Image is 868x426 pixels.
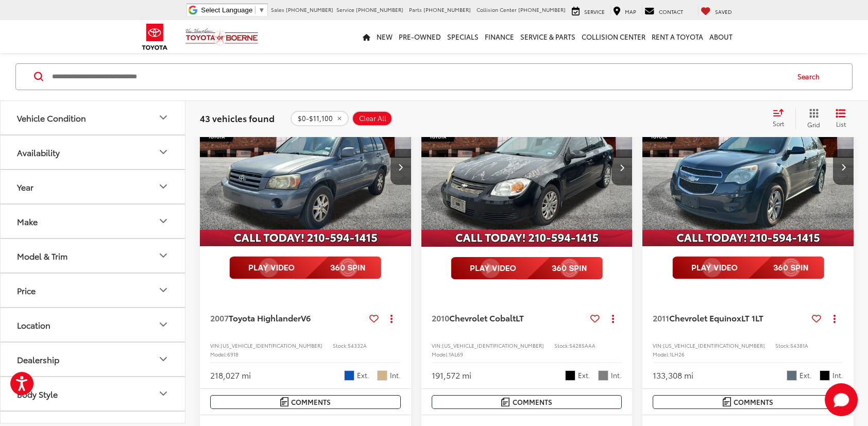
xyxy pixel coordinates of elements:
div: 191,572 mi [432,369,471,381]
button: PricePrice [1,273,186,306]
img: 2010 Chevrolet Cobalt LT [421,88,634,248]
span: [PHONE_NUMBER] [356,6,403,13]
div: Vehicle Condition [157,111,169,124]
div: 133,308 mi [653,369,693,381]
span: dropdown dots [390,314,393,322]
div: Availability [17,147,60,157]
button: Actions [383,309,401,327]
a: About [706,20,736,53]
a: Select Language​ [201,6,265,14]
span: 54381A [790,342,808,349]
img: Comments [280,397,288,406]
span: 1LH26 [670,350,685,358]
span: 43 vehicles found [200,112,275,124]
button: Actions [825,309,843,327]
img: full motion video [672,257,824,279]
span: Ext. [799,370,812,380]
button: DealershipDealership [1,342,186,376]
a: Home [360,20,373,53]
span: [US_VEHICLE_IDENTIFICATION_NUMBER] [442,342,544,349]
a: 2010 Chevrolet Cobalt LT2010 Chevrolet Cobalt LT2010 Chevrolet Cobalt LT2010 Chevrolet Cobalt LT [421,88,634,247]
a: 2007Toyota HighlanderV6 [210,312,365,323]
span: [PHONE_NUMBER] [518,6,566,13]
span: VIN: [210,342,220,349]
span: Select Language [201,6,252,14]
div: Location [17,319,50,329]
div: Make [17,216,38,226]
img: full motion video [451,257,603,280]
span: Cyber Gray Metallic [787,370,797,381]
span: Comments [512,397,552,407]
span: Comments [291,397,331,407]
img: Comments [723,397,731,406]
div: 2011 Chevrolet Equinox LT 1LT 0 [642,88,855,247]
span: Int. [832,370,843,380]
button: Grid View [795,108,828,129]
button: remove 0-11100 [291,111,349,126]
a: 2010Chevrolet CobaltLT [432,312,587,323]
button: Toggle Chat Window [825,383,858,416]
div: Dealership [17,354,59,364]
a: My Saved Vehicles [698,6,735,16]
button: Comments [210,395,401,409]
a: Pre-Owned [396,20,444,53]
img: full motion video [229,257,381,279]
a: Map [610,6,639,16]
a: Finance [482,20,517,53]
span: Bluestone Metallic [344,370,354,381]
button: YearYear [1,169,186,203]
span: Saved [715,8,732,15]
span: Chevrolet Equinox [669,312,741,323]
div: Model & Trim [17,250,67,260]
span: [US_VEHICLE_IDENTIFICATION_NUMBER] [663,342,765,349]
div: Availability [157,146,169,158]
svg: Start Chat [825,383,858,416]
span: ▼ [258,6,265,14]
a: 2007 Toyota Highlander V62007 Toyota Highlander V62007 Toyota Highlander V62007 Toyota Highlander V6 [199,88,412,247]
button: MakeMake [1,204,186,237]
span: Service [584,8,605,15]
div: Year [157,180,169,193]
span: Stock: [775,342,790,349]
span: $0-$11,100 [298,114,333,123]
img: 2007 Toyota Highlander V6 [199,88,412,247]
span: Stock: [554,342,569,349]
span: 6918 [227,350,239,358]
span: Model: [432,350,449,358]
span: 2010 [432,312,449,323]
button: Next image [390,149,411,185]
a: Collision Center [578,20,649,53]
span: Ext. [357,370,369,380]
span: Service [336,6,354,13]
button: Search [788,64,835,90]
div: Dealership [157,353,169,365]
a: 2011Chevrolet EquinoxLT 1LT [653,312,808,323]
span: Sales [271,6,284,13]
span: 1AL69 [449,350,463,358]
div: 2007 Toyota Highlander V6 0 [199,88,412,247]
a: Rent a Toyota [649,20,706,53]
button: AvailabilityAvailability [1,135,186,168]
span: List [836,120,846,128]
span: 54285AAA [569,342,595,349]
span: dropdown dots [833,314,835,322]
div: Year [17,181,33,191]
div: Vehicle Condition [17,112,86,122]
a: Service [569,6,607,16]
span: dropdown dots [612,314,614,322]
button: List View [828,108,854,129]
div: Make [157,215,169,227]
span: V6 [301,312,311,323]
button: Comments [432,395,622,409]
button: Next image [611,149,632,185]
img: 2011 Chevrolet Equinox LT 1LT [642,88,855,247]
span: Contact [659,8,683,15]
div: Location [157,318,169,331]
span: Parts [409,6,422,13]
img: Vic Vaughan Toyota of Boerne [185,28,259,46]
input: Search by Make, Model, or Keyword [51,64,788,89]
span: Int. [611,370,622,380]
span: Stock: [333,342,348,349]
span: LT 1LT [741,312,763,323]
